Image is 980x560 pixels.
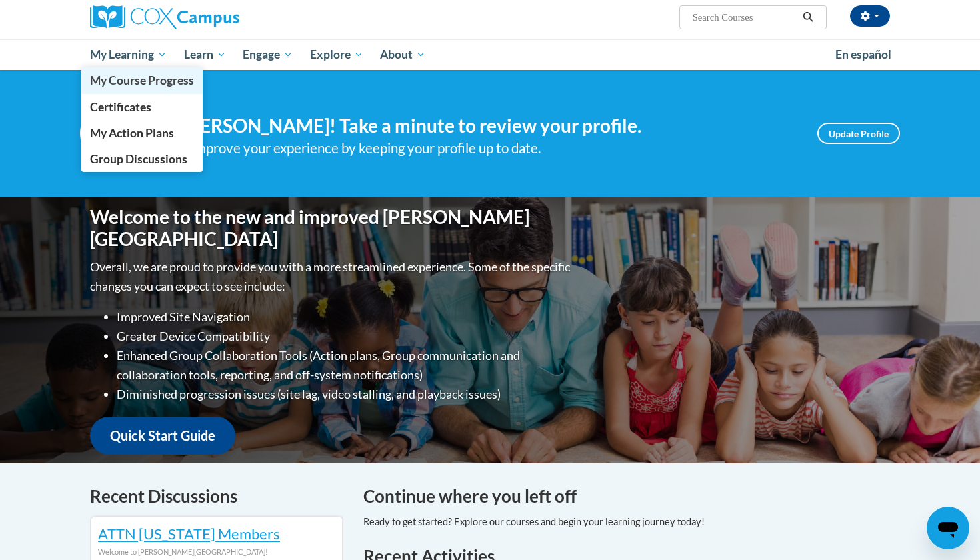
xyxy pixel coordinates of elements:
[81,39,175,70] a: My Learning
[80,103,140,163] img: Profile Image
[691,9,798,25] input: Search Courses
[827,41,900,69] a: En español
[117,385,573,404] li: Diminished progression issues (site lag, video stalling, and playback issues)
[81,94,203,120] a: Certificates
[90,483,343,509] h4: Recent Discussions
[98,525,280,543] a: ATTN [US_STATE] Members
[835,47,891,61] span: En español
[850,5,890,27] button: Account Settings
[90,126,174,140] span: My Action Plans
[90,73,194,87] span: My Course Progress
[234,39,301,70] a: Engage
[184,47,226,63] span: Learn
[90,5,343,29] a: Cox Campus
[81,67,203,93] a: My Course Progress
[90,206,573,251] h1: Welcome to the new and improved [PERSON_NAME][GEOGRAPHIC_DATA]
[798,9,818,25] button: Search
[90,417,235,455] a: Quick Start Guide
[301,39,372,70] a: Explore
[927,507,969,549] iframe: Button to launch messaging window
[117,327,573,346] li: Greater Device Compatibility
[90,47,167,63] span: My Learning
[160,115,797,137] h4: Hi [PERSON_NAME]! Take a minute to review your profile.
[160,137,797,159] div: Help improve your experience by keeping your profile up to date.
[90,5,239,29] img: Cox Campus
[817,123,900,144] a: Update Profile
[372,39,435,70] a: About
[90,100,151,114] span: Certificates
[117,346,573,385] li: Enhanced Group Collaboration Tools (Action plans, Group communication and collaboration tools, re...
[81,146,203,172] a: Group Discussions
[81,120,203,146] a: My Action Plans
[90,257,573,296] p: Overall, we are proud to provide you with a more streamlined experience. Some of the specific cha...
[363,483,890,509] h4: Continue where you left off
[70,39,910,70] div: Main menu
[380,47,425,63] span: About
[310,47,363,63] span: Explore
[90,152,187,166] span: Group Discussions
[175,39,235,70] a: Learn
[117,307,573,327] li: Improved Site Navigation
[243,47,293,63] span: Engage
[98,545,335,559] div: Welcome to [PERSON_NAME][GEOGRAPHIC_DATA]!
